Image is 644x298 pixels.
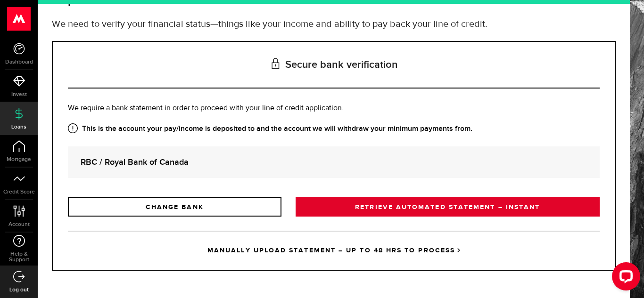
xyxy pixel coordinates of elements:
[604,258,644,298] iframe: LiveChat chat widget
[296,197,600,217] a: RETRIEVE AUTOMATED STATEMENT – INSTANT
[81,156,587,169] strong: RBC / Royal Bank of Canada
[68,197,281,217] a: CHANGE BANK
[52,17,616,32] p: We need to verify your financial status—things like your income and ability to pay back your line...
[68,123,600,135] strong: This is the account your pay/income is deposited to and the account we will withdraw your minimum...
[68,105,344,112] span: We require a bank statement in order to proceed with your line of credit application.
[68,42,600,89] h3: Secure bank verification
